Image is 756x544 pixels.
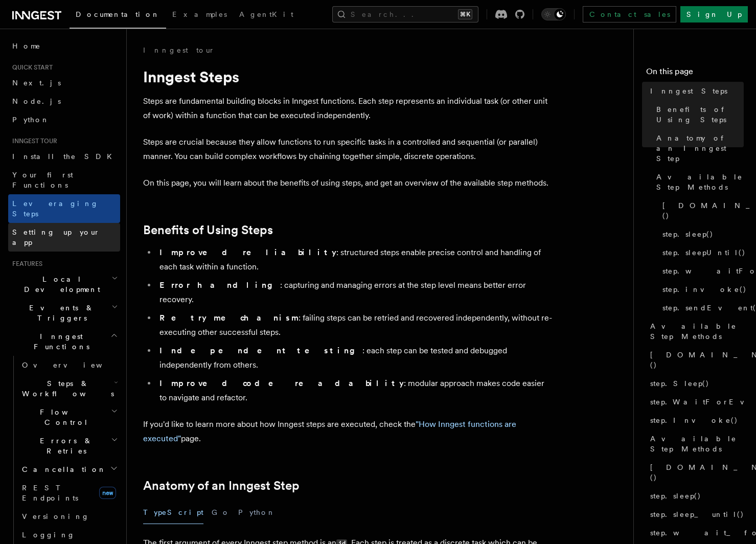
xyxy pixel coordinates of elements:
span: Install the SDK [12,152,118,161]
a: Benefits of Using Steps [652,100,744,129]
a: step.WaitForEvent() [646,393,744,411]
button: Python [238,501,276,524]
a: step.sleep() [646,487,744,505]
a: Home [8,37,120,55]
span: Anatomy of an Inngest Step [656,133,744,164]
span: step.sleep() [650,491,701,501]
a: step.sleep_until() [646,505,744,524]
a: Available Step Methods [646,429,744,458]
span: Node.js [12,97,61,105]
a: step.Invoke() [646,411,744,429]
kbd: ⌘K [458,9,472,19]
span: Inngest Functions [8,331,110,352]
a: step.sleepUntil() [658,243,744,262]
span: Available Step Methods [650,321,744,342]
span: Leveraging Steps [12,199,99,218]
a: Contact sales [583,6,676,22]
button: Cancellation [18,460,120,479]
a: Anatomy of an Inngest Step [143,479,300,493]
div: Inngest Functions [8,356,120,544]
button: Steps & Workflows [18,374,120,403]
strong: Improved code readability [159,378,404,388]
span: Local Development [8,274,111,294]
p: Steps are crucial because they allow functions to run specific tasks in a controlled and sequenti... [143,135,552,164]
h4: On this page [646,65,744,82]
strong: Error handling [159,280,280,290]
li: : each step can be tested and debugged independently from others. [156,344,552,372]
a: Available Step Methods [646,317,744,346]
a: Documentation [70,3,166,29]
span: Benefits of Using Steps [656,104,744,125]
span: step.sleep() [662,229,714,239]
a: Install the SDK [8,147,120,166]
span: Steps & Workflows [18,378,114,399]
a: step.Sleep() [646,374,744,393]
a: REST Endpointsnew [18,479,120,507]
a: Node.js [8,92,120,110]
span: step.Sleep() [650,378,709,389]
span: Available Step Methods [656,172,744,192]
a: Setting up your app [8,223,120,252]
button: Go [212,501,230,524]
li: : capturing and managing errors at the step level means better error recovery. [156,278,552,307]
span: Setting up your app [12,228,100,246]
a: Versioning [18,507,120,526]
span: Available Step Methods [650,434,744,454]
span: REST Endpoints [22,484,78,502]
span: Logging [22,531,75,539]
button: Flow Control [18,403,120,432]
a: AgentKit [233,3,300,28]
span: step.Invoke() [650,415,738,425]
span: Quick start [8,63,53,72]
a: Examples [166,3,233,28]
a: Leveraging Steps [8,194,120,223]
a: step.waitForEvent() [658,262,744,280]
a: Available Step Methods [652,168,744,196]
a: Logging [18,526,120,544]
a: Your first Functions [8,166,120,194]
strong: Retry mechanism [159,313,299,323]
span: step.invoke() [662,284,747,294]
a: Next.js [8,74,120,92]
a: [DOMAIN_NAME]() [658,196,744,225]
span: Versioning [22,512,89,520]
span: Next.js [12,79,61,87]
a: step.wait_for_event() [646,524,744,542]
a: Python [8,110,120,129]
a: Overview [18,356,120,374]
li: : failing steps can be retried and recovered independently, without re-executing other successful... [156,311,552,339]
span: Features [8,260,42,268]
span: Your first Functions [12,171,73,189]
button: Search...⌘K [332,6,478,22]
span: Cancellation [18,464,106,474]
span: new [99,487,116,499]
a: Benefits of Using Steps [143,223,273,237]
span: Examples [172,10,227,18]
button: Toggle dark mode [541,8,566,20]
span: Errors & Retries [18,436,111,456]
a: Inngest Steps [646,82,744,100]
span: Flow Control [18,407,111,427]
button: Local Development [8,270,120,299]
button: Errors & Retries [18,432,120,460]
span: step.sleep_until() [650,509,744,519]
span: Python [12,116,50,124]
a: step.invoke() [658,280,744,299]
span: Documentation [76,10,160,18]
a: Anatomy of an Inngest Step [652,129,744,168]
a: [DOMAIN_NAME]() [646,346,744,374]
li: : modular approach makes code easier to navigate and refactor. [156,376,552,405]
a: [DOMAIN_NAME]() [646,458,744,487]
span: Home [12,41,41,51]
h1: Inngest Steps [143,67,552,86]
a: Sign Up [680,6,748,22]
span: AgentKit [239,10,293,18]
strong: Independent testing [159,346,362,355]
a: Inngest tour [143,45,215,55]
button: TypeScript [143,501,203,524]
button: Events & Triggers [8,299,120,327]
span: Overview [22,361,127,369]
p: If you'd like to learn more about how Inngest steps are executed, check the page. [143,417,552,446]
button: Inngest Functions [8,327,120,356]
a: step.sleep() [658,225,744,243]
